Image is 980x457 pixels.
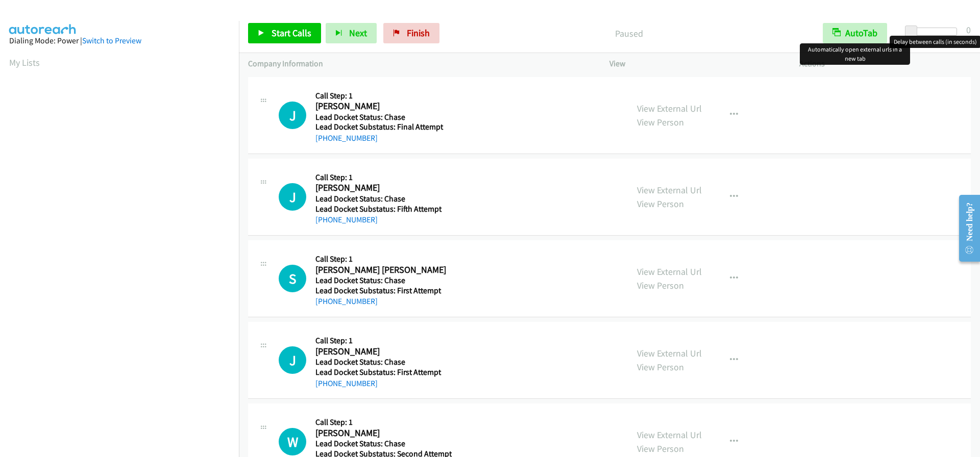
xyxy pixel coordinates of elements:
[315,439,452,449] h5: Lead Docket Status: Chase
[315,378,378,388] a: [PHONE_NUMBER]
[315,215,378,224] a: [PHONE_NUMBER]
[823,23,887,43] button: AutoTab
[315,112,449,122] h5: Lead Docket Status: Chase
[637,198,684,210] a: View Person
[407,27,430,39] span: Finish
[279,265,306,292] h1: S
[637,184,702,196] a: View External Url
[315,275,449,286] h5: Lead Docket Status: Chase
[9,57,40,68] a: My Lists
[82,36,141,45] a: Switch to Preview
[637,429,702,441] a: View External Url
[637,266,702,277] a: View External Url
[637,443,684,454] a: View Person
[637,347,702,359] a: View External Url
[950,188,980,269] iframe: Resource Center
[279,428,306,455] div: The call is yet to be attempted
[279,183,306,211] h1: J
[637,116,684,128] a: View Person
[279,101,306,129] div: The call is yet to be attempted
[326,23,377,43] button: Next
[609,58,781,70] p: View
[315,100,449,112] h2: [PERSON_NAME]
[453,27,804,40] p: Paused
[315,122,449,132] h5: Lead Docket Substatus: Final Attempt
[315,194,449,204] h5: Lead Docket Status: Chase
[800,43,910,65] div: Automatically open external urls in a new tab
[315,286,449,296] h5: Lead Docket Substatus: First Attempt
[966,23,971,37] div: 0
[279,428,306,455] h1: W
[315,264,449,276] h2: [PERSON_NAME] [PERSON_NAME]
[315,91,449,101] h5: Call Step: 1
[315,357,449,367] h5: Lead Docket Status: Chase
[315,417,452,427] h5: Call Step: 1
[799,58,971,70] p: Actions
[9,35,230,47] div: Dialing Mode: Power |
[279,183,306,211] div: The call is yet to be attempted
[279,346,306,374] div: The call is yet to be attempted
[383,23,439,43] a: Finish
[315,254,449,264] h5: Call Step: 1
[637,103,702,114] a: View External Url
[279,101,306,129] h1: J
[315,427,449,439] h2: [PERSON_NAME]
[315,296,378,306] a: [PHONE_NUMBER]
[315,204,449,214] h5: Lead Docket Substatus: Fifth Attempt
[272,27,311,39] span: Start Calls
[349,27,367,39] span: Next
[315,133,378,143] a: [PHONE_NUMBER]
[248,58,591,70] p: Company Information
[315,182,449,194] h2: [PERSON_NAME]
[248,23,321,43] a: Start Calls
[315,346,449,358] h2: [PERSON_NAME]
[315,172,449,183] h5: Call Step: 1
[279,265,306,292] div: The call is yet to be attempted
[279,346,306,374] h1: J
[637,280,684,291] a: View Person
[637,361,684,373] a: View Person
[315,336,449,346] h5: Call Step: 1
[315,367,449,377] h5: Lead Docket Substatus: First Attempt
